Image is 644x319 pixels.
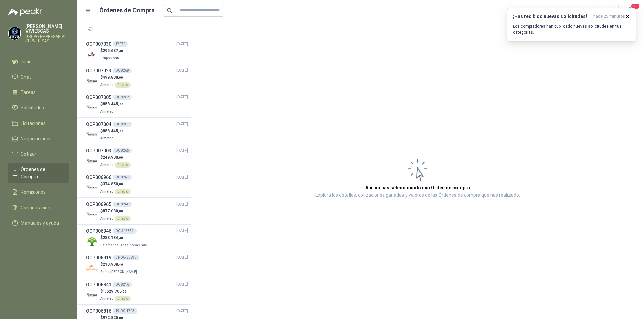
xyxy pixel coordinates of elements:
a: Cotizar [8,148,69,160]
span: 374.850 [103,182,123,186]
a: OCP006965OC 8246[DATE] Company Logo$877.030,00AlmatecDirecto [86,201,188,222]
span: [DATE] [176,174,188,181]
h3: OCP006816 [86,307,111,315]
span: [DATE] [176,254,188,261]
span: Remisiones [21,188,46,196]
h1: Órdenes de Compra [99,6,155,15]
a: Chat [8,71,69,83]
span: Licitaciones [21,119,46,127]
a: Órdenes de Compra [8,163,69,183]
img: Company Logo [86,155,98,167]
a: Tareas [8,86,69,99]
p: Explora los detalles, cotizaciones ganadas y valores de las Órdenes de compra que has realizado. [315,191,520,200]
p: $ [100,48,123,54]
h3: ¡Has recibido nuevas solicitudes! [513,14,591,19]
span: Almatec [100,83,113,87]
div: Directo [115,189,131,194]
span: Almatec [100,190,113,193]
img: Company Logo [86,102,98,114]
span: [DATE] [176,281,188,288]
span: [DATE] [176,67,188,74]
span: 1.629.705 [103,289,127,294]
p: [PERSON_NAME] VIVIESCAS [25,24,69,33]
span: 858.445 [103,102,123,106]
button: 20 [624,5,636,17]
a: Inicio [8,55,69,68]
span: ,00 [118,209,123,213]
span: Grupo North [100,56,119,60]
p: $ [100,181,131,187]
a: OCP00691901-OC-50598[DATE] Company Logo$210.908,46Santa [PERSON_NAME] [86,254,188,275]
h3: OCP006966 [86,174,111,181]
span: Santa [PERSON_NAME] [100,270,137,274]
h3: OCP007023 [86,67,111,74]
h3: OCP007004 [86,121,111,128]
a: OCP007005OC 8262[DATE] Company Logo$858.445,77Almatec [86,94,188,115]
div: 01-OC-50598 [113,255,139,260]
img: Company Logo [8,27,21,40]
span: 858.445 [103,129,123,133]
span: ,77 [118,102,123,106]
span: Órdenes de Compra [21,166,63,180]
h3: OCP006965 [86,201,111,208]
span: ,00 [118,156,123,159]
span: ,00 [118,76,123,79]
span: Almatec [100,163,113,167]
span: ,00 [122,290,127,293]
span: Almatec [100,297,113,300]
h3: OCP007005 [86,94,111,101]
h3: OCP007030 [86,40,111,48]
div: OC 8262 [113,95,132,100]
span: Inicio [21,58,32,65]
span: 249.900 [103,155,123,160]
span: [DATE] [176,201,188,208]
span: 20 [631,3,640,9]
h3: OCP006841 [86,281,111,288]
div: Directo [115,216,131,221]
span: [DATE] [176,148,188,154]
p: $ [100,261,138,268]
span: Solicitudes [21,104,44,111]
img: Company Logo [86,129,98,140]
div: OC 8216 [113,282,132,287]
a: Negociaciones [8,132,69,145]
a: OCP007023OC 8269[DATE] Company Logo$499.800,00AlmatecDirecto [86,67,188,88]
span: Negociaciones [21,135,52,142]
a: Solicitudes [8,101,69,114]
span: ,46 [118,263,123,266]
img: Company Logo [86,49,98,60]
div: 19-OC-4703 [113,308,137,314]
span: 210.908 [103,262,123,267]
p: $ [100,154,131,161]
h3: OCP006946 [86,227,111,235]
p: $ [100,74,131,81]
span: ,00 [118,182,123,186]
a: OCP007004OC 8261[DATE] Company Logo$858.445,77Almatec [86,121,188,142]
img: Company Logo [86,75,98,87]
a: OCP007003OC 8265[DATE] Company Logo$249.900,00AlmatecDirecto [86,147,188,168]
span: Salamanca Oleaginosas SAS [100,243,147,247]
a: Manuales y ayuda [8,217,69,229]
span: Configuración [21,204,50,211]
h3: OCP007003 [86,147,111,154]
img: Company Logo [86,289,98,301]
a: OCP006841OC 8216[DATE] Company Logo$1.629.705,00AlmatecDirecto [86,281,188,302]
a: OCP00703017070[DATE] Company Logo$295.687,30Grupo North [86,40,188,61]
img: Logo peakr [8,8,42,16]
span: ,30 [118,49,123,53]
span: 295.687 [103,48,123,53]
button: ¡Has recibido nuevas solicitudes!hace 25 minutos Los compradores han publicado nuevas solicitudes... [507,8,636,41]
span: Cotizar [21,150,36,158]
span: ,77 [118,129,123,133]
a: OCP006946OC # 15832[DATE] Company Logo$283.184,30Salamanca Oleaginosas SAS [86,227,188,248]
a: Licitaciones [8,117,69,130]
p: GRUPO EMPRESARIAL SERVER SAS [25,35,69,43]
div: OC 8247 [113,175,132,180]
span: Manuales y ayuda [21,219,59,227]
span: [DATE] [176,308,188,314]
span: Chat [21,73,31,81]
span: 877.030 [103,209,123,213]
img: Company Logo [86,262,98,274]
span: Almatec [100,110,113,113]
img: Company Logo [86,236,98,247]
